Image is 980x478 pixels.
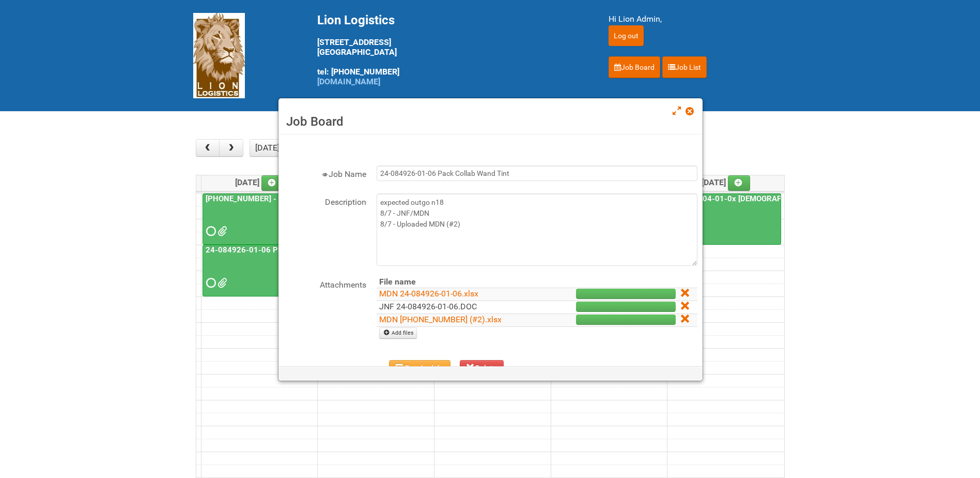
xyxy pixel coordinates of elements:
[284,166,366,181] label: Job Name
[235,177,284,187] span: [DATE]
[609,13,787,25] div: Hi Lion Admin,
[728,175,751,191] a: Add an event
[203,245,315,296] a: 24-084926-01-06 Pack Collab Wand Tint
[204,194,325,203] a: [PHONE_NUMBER] - R+F InnoCPT
[193,50,245,60] a: Lion Logistics
[379,327,417,339] a: Add files
[203,193,315,245] a: [PHONE_NUMBER] - R+F InnoCPT
[217,279,225,287] span: MDN (2) 24-084926-01-06 (#2).xlsx JNF 24-084926-01-06.DOC MDN 24-084926-01-06.xlsx
[284,193,366,208] label: Description
[379,302,477,311] a: JNF 24-084926-01-06.DOC
[286,114,695,129] h3: Job Board
[206,228,213,235] span: Requested
[668,193,781,245] a: 25-039404-01-0x [DEMOGRAPHIC_DATA] Wet Shave SQM
[377,276,535,288] th: File name
[317,13,395,27] span: Lion Logistics
[284,276,366,291] label: Attachments
[317,13,583,86] div: [STREET_ADDRESS] [GEOGRAPHIC_DATA] tel: [PHONE_NUMBER]
[379,315,502,324] a: MDN [PHONE_NUMBER] (#2).xlsx
[217,228,225,235] span: MDN 25-032854-01-08 (1) MDN2.xlsx JNF 25-032854-01.DOC LPF 25-032854-01-08.xlsx MDN 25-032854-01-...
[662,56,707,78] a: Job List
[317,77,380,86] a: [DOMAIN_NAME]
[377,193,697,266] textarea: expected outgo n18 8/7 - JNF/MDN 8/7 - Uploaded MDN (#2)
[206,279,213,287] span: Requested
[670,194,879,203] a: 25-039404-01-0x [DEMOGRAPHIC_DATA] Wet Shave SQM
[609,56,660,78] a: Job Board
[389,360,450,376] button: Reschedule
[261,175,284,191] a: Add an event
[460,360,504,376] button: Delete
[250,139,285,157] button: [DATE]
[204,245,353,255] a: 24-084926-01-06 Pack Collab Wand Tint
[379,289,478,298] a: MDN 24-084926-01-06.xlsx
[702,177,751,187] span: [DATE]
[193,13,245,98] img: Lion Logistics
[609,25,644,46] input: Log out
